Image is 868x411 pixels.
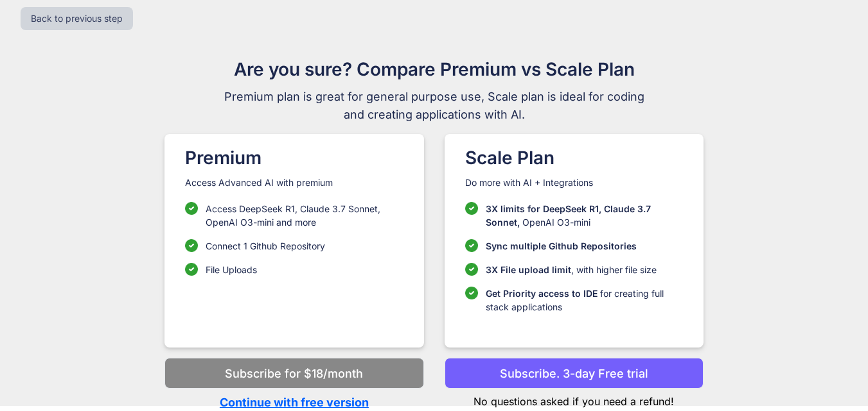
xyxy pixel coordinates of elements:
[486,263,657,276] p: , with higher file size
[445,389,704,409] p: No questions asked if you need a refund!
[185,176,403,189] p: Access Advanced AI with premium
[206,202,403,229] p: Access DeepSeek R1, Claude 3.7 Sonnet, OpenAI O3-mini and more
[465,202,478,215] img: checklist
[185,202,198,215] img: checklist
[465,176,683,189] p: Do more with AI + Integrations
[486,239,637,253] p: Sync multiple Github Repositories
[185,239,198,252] img: checklist
[465,263,478,276] img: checklist
[225,365,363,382] p: Subscribe for $18/month
[500,365,648,382] p: Subscribe. 3-day Free trial
[445,358,704,389] button: Subscribe. 3-day Free trial
[185,144,403,171] h1: Premium
[164,394,423,411] p: Continue with free version
[486,202,683,229] p: OpenAI O3-mini
[206,263,257,276] p: File Uploads
[164,358,423,389] button: Subscribe for $18/month
[218,56,650,83] h1: Are you sure? Compare Premium vs Scale Plan
[206,239,325,253] p: Connect 1 Github Repository
[21,7,133,30] button: Back to previous step
[185,263,198,276] img: checklist
[465,287,478,299] img: checklist
[486,203,651,228] span: 3X limits for DeepSeek R1, Claude 3.7 Sonnet,
[465,239,478,252] img: checklist
[486,287,683,314] p: for creating full stack applications
[218,88,650,124] span: Premium plan is great for general purpose use, Scale plan is ideal for coding and creating applic...
[486,264,571,275] span: 3X File upload limit
[486,288,598,299] span: Get Priority access to IDE
[465,144,683,171] h1: Scale Plan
